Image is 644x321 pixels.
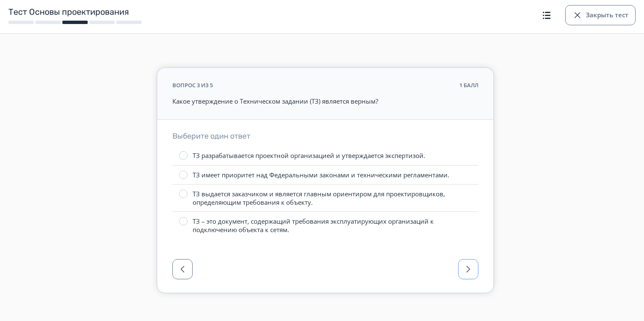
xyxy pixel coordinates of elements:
h1: Тест Основы проектирования [8,6,509,17]
div: ТЗ выдается заказчиком и является главным ориентиром для проектировщиков, определяющим требования... [193,190,472,206]
div: ТЗ – это документ, содержащий требования эксплуатирующих организаций к подключению объекта к сетям. [193,217,472,234]
div: ТЗ разрабатывается проектной организацией и утверждается экспертизой. [193,151,425,160]
div: вопрос 3 из 5 [172,81,213,90]
div: 1 балл [459,81,478,90]
p: Какое утверждение о Техническом задании (ТЗ) является верным? [172,96,478,106]
h3: Выберите один ответ [172,131,478,141]
button: Закрыть тест [565,5,636,25]
div: ТЗ имеет приоритет над Федеральными законами и техническими регламентами. [193,171,449,179]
